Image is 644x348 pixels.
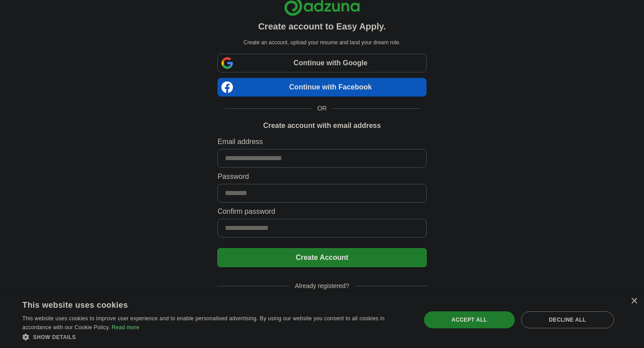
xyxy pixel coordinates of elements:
[217,54,426,72] a: Continue with Google
[521,311,614,328] div: Decline all
[219,38,424,47] p: Create an account, upload your resume and land your dream role.
[217,136,426,147] label: Email address
[33,334,76,340] span: Show details
[22,332,409,341] div: Show details
[217,171,426,182] label: Password
[424,311,515,328] div: Accept all
[289,281,354,291] span: Already registered?
[217,248,426,267] button: Create Account
[22,297,387,310] div: This website uses cookies
[217,78,426,97] a: Continue with Facebook
[631,298,637,305] div: Close
[112,324,140,331] a: Read more, opens a new window
[22,315,385,331] span: This website uses cookies to improve user experience and to enable personalised advertising. By u...
[217,206,426,217] label: Confirm password
[258,20,386,33] h1: Create account to Easy Apply.
[312,104,332,113] span: OR
[263,120,381,131] h1: Create account with email address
